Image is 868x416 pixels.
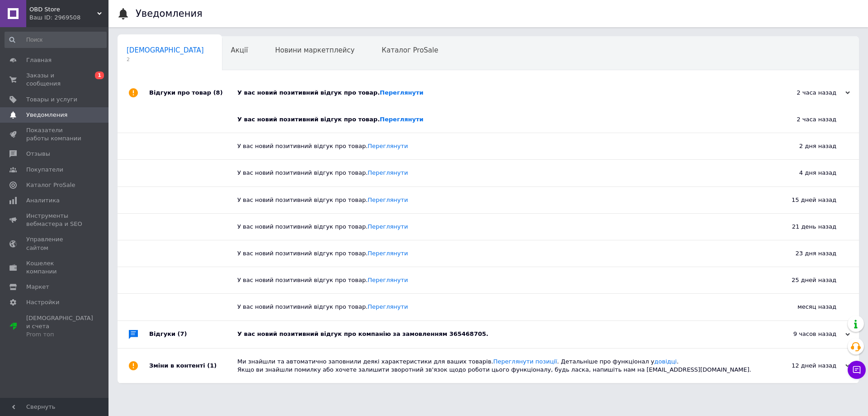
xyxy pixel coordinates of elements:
[275,46,354,54] span: Новини маркетплейсу
[237,330,759,338] div: У вас новий позитивний відгук про компанію за замовленням 365468705.
[746,160,859,186] div: 4 дня назад
[493,358,557,365] a: Переглянути позиції
[149,349,237,383] div: Зміни в контенті
[368,277,408,283] a: Переглянути
[848,361,866,379] button: Чат с покупателем
[746,133,859,159] div: 2 дня назад
[237,276,746,284] div: У вас новий позитивний відгук про товар.
[127,46,204,54] span: [DEMOGRAPHIC_DATA]
[237,169,746,177] div: У вас новий позитивний відгук про товар.
[237,223,746,231] div: У вас новий позитивний відгук про товар.
[26,72,84,88] span: Заказы и сообщения
[26,196,60,205] span: Аналитика
[382,46,438,54] span: Каталог ProSale
[26,56,52,64] span: Главная
[26,126,84,143] span: Показатели работы компании
[127,56,204,63] span: 2
[26,166,63,174] span: Покупатели
[237,115,746,124] div: У вас новий позитивний відгук про товар.
[759,362,850,370] div: 12 дней назад
[237,358,759,374] div: Ми знайшли та автоматично заповнили деякі характеристики для ваших товарів. . Детальніше про функ...
[746,187,859,213] div: 15 дней назад
[237,196,746,204] div: У вас новий позитивний відгук про товар.
[368,196,408,203] a: Переглянути
[95,72,104,79] span: 1
[26,298,59,306] span: Настройки
[746,214,859,240] div: 21 день назад
[26,181,75,189] span: Каталог ProSale
[368,143,408,149] a: Переглянути
[237,142,746,150] div: У вас новий позитивний відгук про товар.
[26,96,77,104] span: Товары и услуги
[746,240,859,267] div: 23 дня назад
[178,330,187,337] span: (7)
[759,330,850,338] div: 9 часов назад
[380,89,424,96] a: Переглянути
[26,330,93,339] div: Prom топ
[26,235,84,252] span: Управление сайтом
[380,116,424,123] a: Переглянути
[29,14,108,22] div: Ваш ID: 2969508
[654,358,677,365] a: довідці
[746,294,859,320] div: месяц назад
[746,267,859,293] div: 25 дней назад
[213,89,223,96] span: (8)
[746,106,859,133] div: 2 часа назад
[368,250,408,257] a: Переглянути
[237,303,746,311] div: У вас новий позитивний відгук про товар.
[207,362,217,369] span: (1)
[759,89,850,97] div: 2 часа назад
[26,111,67,119] span: Уведомления
[237,249,746,258] div: У вас новий позитивний відгук про товар.
[149,321,237,348] div: Відгуки
[5,32,107,48] input: Поиск
[26,259,84,276] span: Кошелек компании
[29,5,97,14] span: OBD Store
[26,150,50,158] span: Отзывы
[237,89,759,97] div: У вас новий позитивний відгук про товар.
[136,8,203,19] h1: Уведомления
[26,314,93,339] span: [DEMOGRAPHIC_DATA] и счета
[368,169,408,176] a: Переглянути
[368,303,408,310] a: Переглянути
[231,46,248,54] span: Акції
[26,212,84,228] span: Инструменты вебмастера и SEO
[149,79,237,106] div: Відгуки про товар
[368,223,408,230] a: Переглянути
[26,283,49,291] span: Маркет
